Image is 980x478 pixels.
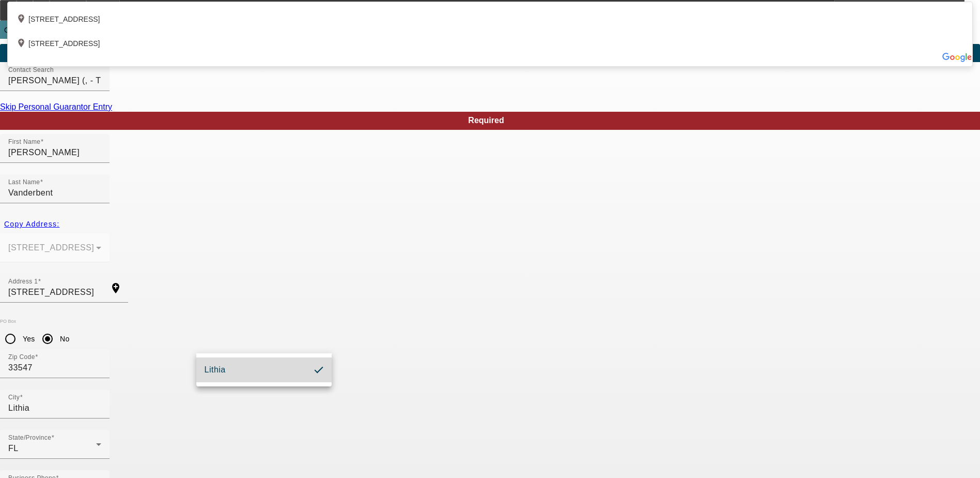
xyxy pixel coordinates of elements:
mat-icon: add_location [16,38,28,50]
mat-icon: add_location [16,13,28,26]
span: Lithia [205,365,226,374]
div: [STREET_ADDRESS] [8,4,972,28]
mat-label: First Name [8,139,40,145]
mat-label: City [8,394,20,401]
mat-label: Zip Code [8,354,35,361]
label: No [58,334,69,344]
mat-label: Contact Search [8,67,54,73]
div: [STREET_ADDRESS] [8,28,972,53]
mat-label: Address 1 [8,278,38,285]
img: Powered by Google [942,53,972,62]
mat-label: Last Name [8,179,40,186]
span: Copy Address: [4,220,59,228]
label: Yes [21,334,35,344]
span: Required [468,116,504,125]
mat-icon: add_location [103,282,128,294]
input: Contact Search [8,74,101,87]
mat-label: State/Province [8,435,51,441]
span: Opportunity / 102500187 / TREE TAXI LLC / [PERSON_NAME] [4,26,243,34]
span: FL [8,444,19,453]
